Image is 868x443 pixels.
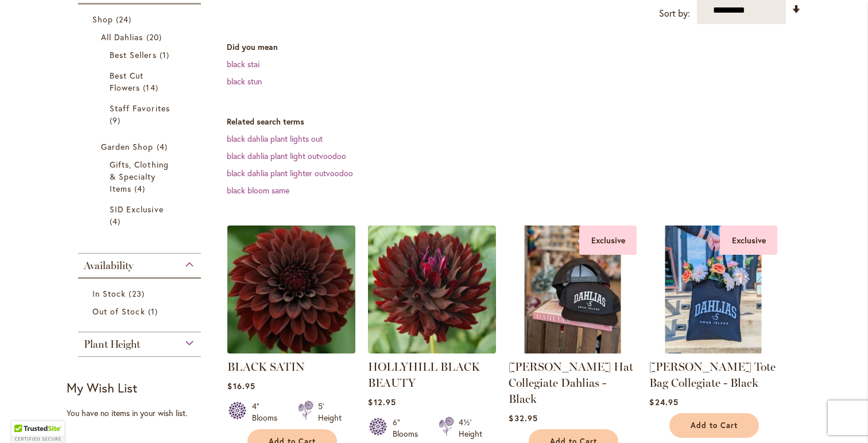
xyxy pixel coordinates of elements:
[227,133,323,144] a: black dahlia plant lights out
[101,141,154,152] span: Garden Shop
[669,413,759,438] button: Add to Cart
[368,360,480,390] a: HOLLYHILL BLACK BEAUTY
[227,76,262,87] a: black stun
[143,81,161,94] span: 14
[649,397,678,407] span: $24.95
[101,31,181,43] a: All Dahlias
[649,345,777,356] a: SID Grafletics Tote Bag Collegiate - Black Exclusive
[110,114,123,126] span: 9
[368,345,496,356] a: HOLLYHILL BLACK BEAUTY
[509,226,637,353] img: SID Grafletics Hat Collegiate Dahlias - Black
[110,69,172,94] a: Best Cut Flowers
[116,13,134,25] span: 24
[659,3,690,24] label: Sort by:
[92,287,189,300] a: In Stock 23
[110,49,157,60] span: Best Sellers
[157,141,170,153] span: 4
[252,401,284,423] div: 4" Blooms
[720,226,777,255] div: Exclusive
[227,360,305,374] a: BLACK SATIN
[318,401,342,423] div: 5' Height
[110,102,172,126] a: Staff Favorites
[110,159,169,194] span: Gifts, Clothing & Specialty Items
[129,287,147,300] span: 23
[227,185,289,196] a: black bloom same
[691,421,738,430] span: Add to Cart
[67,407,220,419] div: You have no items in your wish list.
[92,306,145,317] span: Out of Stock
[368,397,396,407] span: $12.95
[92,288,126,299] span: In Stock
[227,41,801,53] dt: Did you mean
[110,204,164,215] span: SID Exclusive
[509,413,537,423] span: $32.95
[227,380,255,391] span: $16.95
[649,226,777,353] img: SID Grafletics Tote Bag Collegiate - Black
[227,59,259,69] a: black stai
[148,305,161,317] span: 1
[67,379,137,396] strong: My Wish List
[649,360,776,390] a: [PERSON_NAME] Tote Bag Collegiate - Black
[110,203,172,227] a: SID Exclusive
[224,222,359,356] img: BLACK SATIN
[101,141,181,153] a: Garden Shop
[134,182,148,195] span: 4
[227,168,353,178] a: black dahlia plant lighter outvoodoo
[92,13,189,25] a: Shop
[579,226,637,255] div: Exclusive
[160,49,172,61] span: 1
[110,158,172,195] a: Gifts, Clothing &amp; Specialty Items
[227,116,801,127] dt: Related search terms
[509,345,637,356] a: SID Grafletics Hat Collegiate Dahlias - Black Exclusive
[459,417,482,440] div: 4½' Height
[84,338,140,351] span: Plant Height
[110,103,170,114] span: Staff Favorites
[92,14,113,25] span: Shop
[92,305,189,317] a: Out of Stock 1
[84,259,133,272] span: Availability
[146,31,165,43] span: 20
[227,150,346,161] a: black dahlia plant light outvoodoo
[9,402,41,434] iframe: Launch Accessibility Center
[368,226,496,353] img: HOLLYHILL BLACK BEAUTY
[393,417,425,440] div: 6" Blooms
[101,32,144,42] span: All Dahlias
[110,70,144,93] span: Best Cut Flowers
[227,345,355,356] a: BLACK SATIN
[110,215,123,227] span: 4
[110,49,172,61] a: Best Sellers
[509,360,633,406] a: [PERSON_NAME] Hat Collegiate Dahlias - Black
